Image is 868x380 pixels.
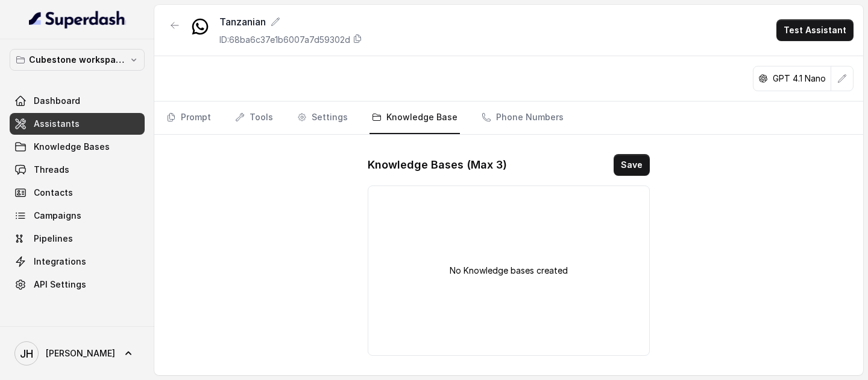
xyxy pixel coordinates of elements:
a: Pipelines [10,228,145,250]
span: Integrations [34,256,86,268]
span: API Settings [34,279,86,291]
a: Dashboard [10,90,145,112]
span: Pipelines [34,233,73,245]
a: API Settings [10,274,145,295]
a: Assistants [10,113,145,135]
p: GPT 4.1 Nano [773,72,826,85]
span: [PERSON_NAME] [46,347,115,359]
nav: Tabs [164,101,854,134]
span: Contacts [34,187,73,199]
span: Assistants [34,118,80,130]
button: Test Assistant [776,19,854,41]
a: Campaigns [10,205,145,227]
div: Tanzanian [219,14,362,29]
h1: Knowledge Bases (Max 3) [368,155,507,175]
span: Knowledge Bases [34,141,110,153]
a: Settings [295,101,350,134]
span: Threads [34,164,69,176]
a: Integrations [10,251,145,272]
button: Save [614,154,650,176]
img: light.svg [29,10,126,29]
a: [PERSON_NAME] [10,337,145,370]
a: Prompt [164,101,213,134]
span: Campaigns [34,210,81,222]
svg: openai logo [758,74,768,83]
span: Dashboard [34,95,80,107]
p: ID: 68ba6c37e1b6007a7d59302d [219,34,350,46]
text: JH [20,347,33,360]
a: Threads [10,159,145,181]
a: Knowledge Bases [10,136,145,158]
p: Cubestone workspace [29,53,125,67]
a: Phone Numbers [479,101,566,134]
a: Knowledge Base [370,101,460,134]
p: No Knowledge bases created [450,265,568,277]
a: Tools [233,101,275,134]
button: Cubestone workspace [10,49,145,71]
a: Contacts [10,182,145,204]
